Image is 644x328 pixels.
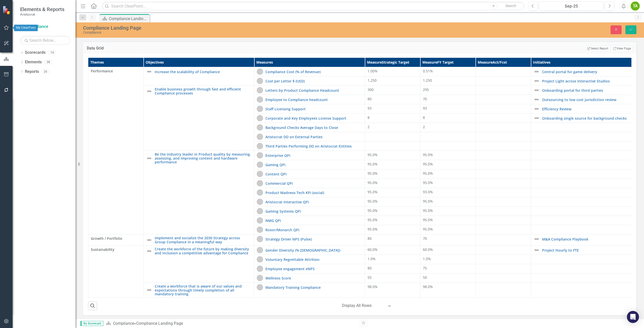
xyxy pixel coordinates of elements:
img: Not Started [257,87,263,93]
td: Double-Click to Edit Right Click for Context Menu [144,67,254,86]
a: Outsourcing to low cost jurisdiction review [542,98,639,102]
td: Double-Click to Edit Right Click for Context Menu [254,132,365,142]
td: Double-Click to Edit Right Click for Context Menu [254,197,365,207]
td: Double-Click to Edit Right Click for Context Menu [254,246,365,255]
td: Double-Click to Edit Right Click for Context Menu [254,160,365,169]
span: 93 [368,106,372,111]
span: 80 [368,236,372,241]
td: Double-Click to Edit Right Click for Context Menu [531,76,642,86]
img: Not Started [257,227,263,233]
a: Project Light across Interactive Studios [542,79,639,83]
h3: Data Grid [87,46,230,51]
a: Wellness Score [265,276,362,280]
td: Double-Click to Edit Right Click for Context Menu [254,179,365,188]
img: Not Started [257,78,263,84]
a: Increase the scalability of Compliance [155,70,252,74]
td: Double-Click to Edit Right Click for Context Menu [254,188,365,197]
td: Double-Click to Edit Right Click for Context Menu [254,123,365,132]
td: Double-Click to Edit Right Click for Context Menu [531,86,642,95]
td: Double-Click to Edit Right Click for Context Menu [531,235,642,246]
a: Onboarding portal for third parties [542,88,639,92]
span: Performance [91,69,141,74]
td: Double-Click to Edit Right Click for Context Menu [254,95,365,104]
span: 80 [368,97,372,101]
span: 95.0% [423,227,433,231]
div: » [106,321,356,326]
a: Reports [25,69,39,75]
div: TA [631,2,640,11]
button: Sep-25 [539,2,603,11]
img: Not Started [257,284,263,290]
span: 70 [423,236,427,241]
a: Commercial QPi [265,181,362,185]
img: Not Started [257,236,263,242]
span: Elements & Reports [20,6,64,12]
div: Compliance Landing Page [109,16,148,22]
td: Double-Click to Edit Right Click for Context Menu [254,273,365,283]
img: Not Started [257,247,263,253]
a: Third Parties Performing DD on Aristocrat Entities [265,144,362,148]
td: Double-Click to Edit Right Click for Context Menu [144,86,254,151]
a: Compliance [20,24,70,30]
img: Not Defined [146,237,152,243]
a: Gaming Systems QPi [265,209,362,213]
span: 98.0% [368,284,378,289]
img: Not Defined [534,247,540,253]
span: 95.0% [423,162,433,166]
span: 95.0% [368,152,378,157]
td: Double-Click to Edit [88,67,144,235]
span: 95.0% [423,217,433,222]
span: Search [505,4,516,8]
a: Gaming QPi [265,163,362,167]
div: Sep-25 [541,3,602,9]
a: Onboarding single source for background checks [542,116,639,120]
a: Mandatory Training Compliance [265,286,362,289]
span: 93.0% [423,190,433,194]
td: Double-Click to Edit Right Click for Context Menu [254,151,365,160]
a: View Page [611,45,633,52]
td: Double-Click to Edit Right Click for Context Menu [531,67,642,76]
small: Aristocrat [20,12,64,16]
span: 98.0% [423,284,433,289]
img: Not Defined [146,155,152,161]
td: Double-Click to Edit Right Click for Context Menu [254,114,365,123]
td: Double-Click to Edit Right Click for Context Menu [531,246,642,255]
a: Voluntary Regrettable Attrition [265,258,362,261]
div: 26 [42,69,50,74]
span: 95.0% [423,171,433,176]
span: 50 [423,275,427,280]
a: Employee to Compliance headcount [265,98,362,102]
span: 95.0% [368,199,378,204]
td: Double-Click to Edit Right Click for Context Menu [254,67,365,76]
span: 95.0% [368,162,378,166]
img: Not Started [257,162,263,168]
a: Product Madness Tech KPi (social) [265,191,362,195]
img: Not Started [257,266,263,272]
a: Enterprise QPi [265,154,362,157]
div: My ClearPoint [14,25,38,31]
a: Content QPI [265,172,362,176]
button: Search [498,3,523,10]
td: Double-Click to Edit Right Click for Context Menu [254,235,365,246]
img: Not Defined [146,287,152,293]
td: Double-Click to Edit Right Click for Context Menu [254,216,365,225]
span: 1,250 [423,78,432,83]
span: 95.0% [423,199,433,204]
img: Not Defined [534,69,540,75]
span: 60.0% [368,247,378,252]
img: Not Started [257,190,263,196]
span: 95.0% [368,217,378,222]
div: 14 [48,51,56,55]
span: 95.0% [368,208,378,213]
button: Select Report [585,46,610,51]
a: Create the workforce of the future by making diversity and inclusion a competitive advantage for ... [155,247,252,255]
input: Search ClearPoint... [102,2,525,11]
td: Double-Click to Edit Right Click for Context Menu [254,207,365,216]
a: Corporate and Key Employees License Support [265,116,362,120]
a: Gender Diversity (% [DEMOGRAPHIC_DATA]) [265,248,362,252]
a: M&A Compliance Playbook [542,237,639,241]
td: Double-Click to Edit Right Click for Context Menu [254,142,365,151]
a: Elements [25,59,42,65]
td: Double-Click to Edit Right Click for Context Menu [144,283,254,298]
a: Be the industry leader in Product quality by measuring, assessing, and improving content and hard... [155,152,252,164]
